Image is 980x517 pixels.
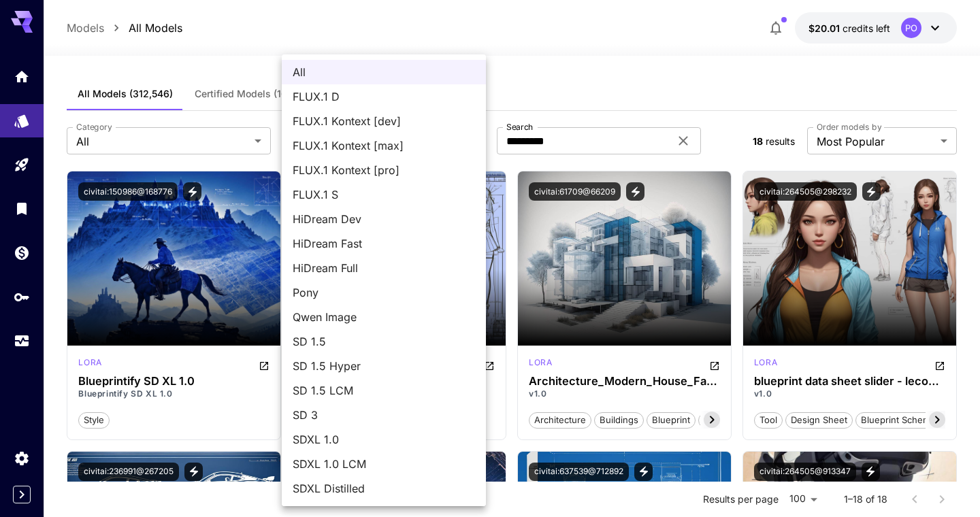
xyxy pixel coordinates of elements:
[293,186,475,203] span: FLUX.1 S
[293,382,475,399] span: SD 1.5 LCM
[293,284,475,301] span: Pony
[293,162,475,178] span: FLUX.1 Kontext [pro]
[293,260,475,276] span: HiDream Full
[293,211,475,227] span: HiDream Dev
[293,235,475,252] span: HiDream Fast
[293,88,475,105] span: FLUX.1 D
[293,456,475,472] span: SDXL 1.0 LCM
[293,137,475,154] span: FLUX.1 Kontext [max]
[293,480,475,497] span: SDXL Distilled
[293,431,475,448] span: SDXL 1.0
[293,64,475,80] span: All
[293,113,475,129] span: FLUX.1 Kontext [dev]
[293,309,475,325] span: Qwen Image
[293,333,475,350] span: SD 1.5
[293,407,475,423] span: SD 3
[293,358,475,374] span: SD 1.5 Hyper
